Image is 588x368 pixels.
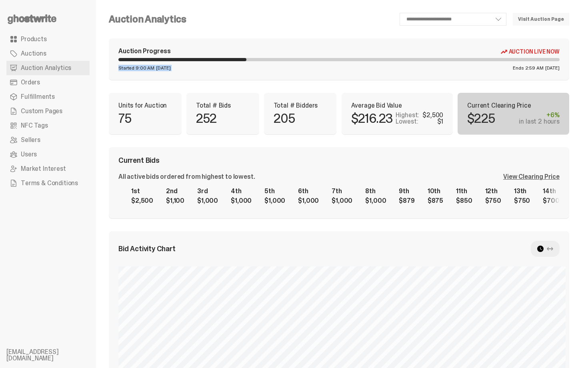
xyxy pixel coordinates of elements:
div: $850 [456,198,472,204]
span: Market Interest [21,166,66,172]
p: Average Bid Value [351,102,444,109]
div: $1,000 [231,198,252,204]
div: $1 [437,118,444,125]
span: Products [21,36,47,42]
div: $1,100 [166,198,184,204]
div: $750 [485,198,501,204]
div: 9th [399,188,414,194]
li: [EMAIL_ADDRESS][DOMAIN_NAME] [6,349,102,362]
div: $1,000 [365,198,386,204]
span: Auctions [21,50,46,57]
span: Terms & Conditions [21,180,78,186]
span: Sellers [21,137,40,143]
div: 5th [264,188,285,194]
span: NFC Tags [21,122,48,129]
span: [DATE] [545,66,560,70]
div: $2,500 [131,198,153,204]
div: $750 [514,198,530,204]
span: Auction Live Now [509,48,560,55]
div: $700 [543,198,559,204]
div: 6th [298,188,319,194]
span: Auction Analytics [21,65,71,71]
a: Fulfillments [6,90,90,104]
div: $1,000 [264,198,285,204]
div: 4th [231,188,252,194]
div: 10th [428,188,443,194]
div: 3rd [197,188,218,194]
div: All active bids ordered from highest to lowest. [118,174,255,180]
div: in last 2 hours [519,118,560,125]
p: Total # Bids [196,102,250,109]
span: Current Bids [118,157,160,164]
div: $2,500 [422,112,443,118]
div: 8th [365,188,386,194]
a: Market Interest [6,162,90,176]
div: 12th [485,188,501,194]
div: View Clearing Price [503,174,560,180]
a: Orders [6,75,90,90]
span: [DATE] [156,66,170,70]
span: Custom Pages [21,108,62,114]
div: 13th [514,188,530,194]
div: +6% [519,112,560,118]
div: 7th [332,188,352,194]
h4: Auction Analytics [109,14,186,24]
div: $879 [399,198,414,204]
a: Products [6,32,90,46]
p: 205 [274,112,295,125]
a: Terms & Conditions [6,176,90,190]
p: Total # Bidders [274,102,327,109]
div: 2nd [166,188,184,194]
div: $1,000 [197,198,218,204]
div: Auction Progress [118,48,170,55]
span: Started 9:00 AM [118,66,154,70]
a: Auction Analytics [6,61,90,75]
span: Fulfillments [21,94,55,100]
a: Custom Pages [6,104,90,118]
p: $216.23 [351,112,393,125]
p: Lowest: [396,118,418,125]
a: Auctions [6,46,90,61]
span: Bid Activity Chart [118,245,176,252]
p: Current Clearing Price [467,102,560,109]
span: Users [21,151,37,158]
a: NFC Tags [6,118,90,133]
div: $1,000 [332,198,352,204]
a: Users [6,147,90,162]
p: 252 [196,112,217,125]
p: 75 [118,112,131,125]
div: 1st [131,188,153,194]
p: Highest: [396,112,419,118]
a: Sellers [6,133,90,147]
div: $1,000 [298,198,319,204]
a: Visit Auction Page [513,13,569,26]
p: $225 [467,112,495,125]
div: 14th [543,188,559,194]
div: $875 [428,198,443,204]
span: Orders [21,79,40,86]
span: Ends 2:59 AM [513,66,544,70]
div: 11th [456,188,472,194]
p: Units for Auction [118,102,172,109]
